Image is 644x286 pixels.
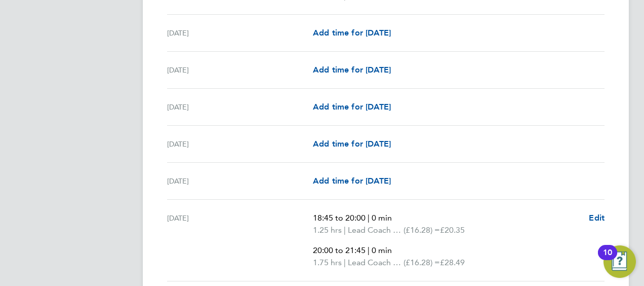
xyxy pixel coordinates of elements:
[313,27,391,39] a: Add time for [DATE]
[313,245,366,255] span: 20:00 to 21:45
[313,64,391,76] a: Add time for [DATE]
[589,213,605,223] span: Edit
[313,138,391,150] a: Add time for [DATE]
[313,28,391,38] span: Add time for [DATE]
[313,225,342,235] span: 1.25 hrs
[603,245,636,278] button: Open Resource Center, 10 new notifications
[348,257,404,269] span: Lead Coach Rate
[404,225,440,235] span: (£16.28) =
[344,225,346,235] span: |
[167,212,313,269] div: [DATE]
[313,176,391,186] span: Add time for [DATE]
[372,213,392,223] span: 0 min
[313,101,391,113] a: Add time for [DATE]
[372,245,392,255] span: 0 min
[313,258,342,267] span: 1.75 hrs
[440,225,465,235] span: £20.35
[167,175,313,187] div: [DATE]
[167,64,313,76] div: [DATE]
[167,27,313,39] div: [DATE]
[404,258,440,267] span: (£16.28) =
[344,258,346,267] span: |
[167,138,313,150] div: [DATE]
[440,258,465,267] span: £28.49
[313,213,366,223] span: 18:45 to 20:00
[368,245,370,255] span: |
[368,213,370,223] span: |
[313,65,391,75] span: Add time for [DATE]
[603,253,612,266] div: 10
[167,101,313,113] div: [DATE]
[313,102,391,112] span: Add time for [DATE]
[313,139,391,149] span: Add time for [DATE]
[348,224,404,236] span: Lead Coach Rate
[313,175,391,187] a: Add time for [DATE]
[589,212,605,224] a: Edit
